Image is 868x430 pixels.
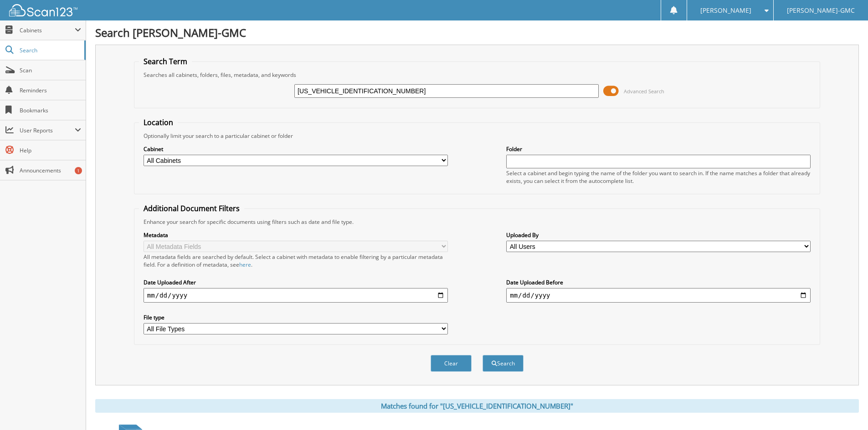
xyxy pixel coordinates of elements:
label: Date Uploaded After [144,278,448,286]
legend: Location [139,117,178,127]
div: Optionally limit your search to a particular cabinet or folder [139,132,815,140]
legend: Search Term [139,56,192,66]
span: [PERSON_NAME]-GMC [787,8,855,13]
label: File type [144,314,448,321]
label: Cabinet [144,145,448,153]
div: Enhance your search for specific documents using filters such as date and file type. [139,218,815,226]
span: Cabinets [20,26,75,34]
span: Reminders [20,86,81,94]
div: 1 [75,167,82,174]
span: User Reports [20,126,75,134]
label: Folder [506,145,811,153]
legend: Additional Document Filters [139,203,244,213]
a: here [239,261,251,268]
div: Searches all cabinets, folders, files, metadata, and keywords [139,71,815,79]
div: Matches found for "[US_VEHICLE_IDENTIFICATION_NUMBER]" [95,399,859,413]
span: Scan [20,66,81,74]
h1: Search [PERSON_NAME]-GMC [95,25,859,40]
span: Search [20,46,80,54]
div: All metadata fields are searched by default. Select a cabinet with metadata to enable filtering b... [144,253,448,268]
div: Select a cabinet and begin typing the name of the folder you want to search in. If the name match... [506,169,811,185]
span: Bookmarks [20,106,81,114]
label: Date Uploaded Before [506,278,811,286]
span: Advanced Search [624,88,664,95]
span: Help [20,147,81,154]
span: Announcements [20,167,81,174]
input: end [506,288,811,303]
span: [PERSON_NAME] [700,8,751,13]
button: Search [483,355,524,372]
img: scan123-logo-white.svg [9,4,77,16]
label: Metadata [144,231,448,239]
input: start [144,288,448,303]
label: Uploaded By [506,231,811,239]
button: Clear [431,355,472,372]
